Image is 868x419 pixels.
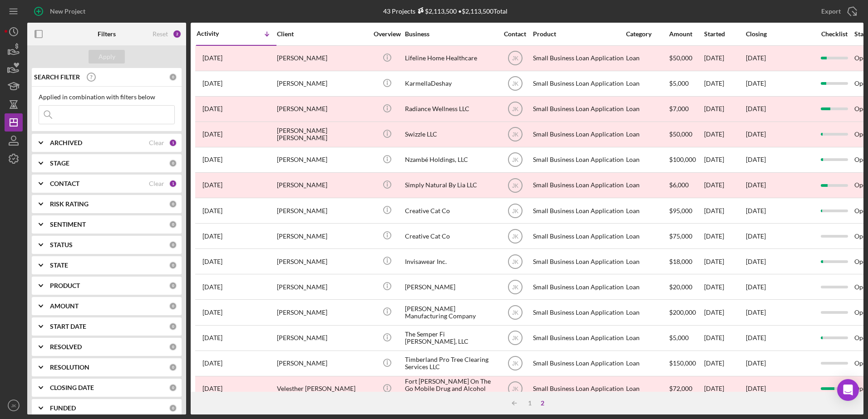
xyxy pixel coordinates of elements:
[746,54,766,62] time: [DATE]
[202,181,222,189] time: 2025-07-02 16:08
[277,30,368,38] div: Client
[669,232,692,240] span: $75,000
[277,72,368,96] div: [PERSON_NAME]
[50,323,86,330] b: START DATE
[626,97,668,121] div: Loan
[169,261,177,269] div: 0
[50,180,79,187] b: CONTACT
[533,30,624,38] div: Product
[746,385,766,392] time: [DATE]
[533,377,624,401] div: Small Business Loan Application
[169,159,177,167] div: 0
[626,300,668,324] div: Loan
[512,284,518,290] text: JK
[149,139,164,146] div: Clear
[704,46,745,70] div: [DATE]
[512,55,518,62] text: JK
[202,360,222,367] time: 2025-06-09 21:44
[415,7,457,15] div: $2,113,500
[89,50,125,63] button: Apply
[669,30,703,38] div: Amount
[202,156,222,163] time: 2025-07-02 23:01
[815,30,853,38] div: Checklist
[746,359,766,367] time: [DATE]
[169,180,177,188] div: 1
[169,200,177,208] div: 0
[626,377,668,401] div: Loan
[202,258,222,265] time: 2025-06-30 15:03
[669,359,696,367] span: $150,000
[202,309,222,316] time: 2025-06-17 23:42
[169,322,177,331] div: 0
[512,132,518,138] text: JK
[50,364,89,371] b: RESOLUTION
[626,275,668,299] div: Loan
[370,30,404,38] div: Overview
[512,258,518,265] text: JK
[746,79,766,87] time: [DATE]
[746,156,766,163] time: [DATE]
[512,310,518,316] text: JK
[512,157,518,163] text: JK
[50,404,76,412] b: FUNDED
[626,224,668,248] div: Loan
[626,351,668,375] div: Loan
[202,283,222,291] time: 2025-06-24 08:26
[669,46,703,70] div: $50,000
[169,363,177,371] div: 0
[405,377,496,401] div: Fort [PERSON_NAME] On The Go Mobile Drug and Alcohol Testing, LLC
[669,79,689,87] span: $5,000
[202,334,222,341] time: 2025-06-12 21:46
[405,97,496,121] div: Radiance Wellness LLC
[50,262,68,269] b: STATE
[405,351,496,375] div: Timberland Pro Tree Clearing Services LLC
[533,46,624,70] div: Small Business Loan Application
[704,351,745,375] div: [DATE]
[99,50,115,63] div: Apply
[202,105,222,112] time: 2025-07-08 19:03
[512,361,518,367] text: JK
[277,199,368,223] div: [PERSON_NAME]
[746,232,766,240] time: [DATE]
[34,73,80,81] b: SEARCH FILTER
[746,105,766,112] time: [DATE]
[533,122,624,146] div: Small Business Loan Application
[277,300,368,324] div: [PERSON_NAME]
[746,207,766,214] time: [DATE]
[704,97,745,121] div: [DATE]
[169,282,177,290] div: 0
[533,249,624,273] div: Small Business Loan Application
[277,377,368,401] div: Velesther [PERSON_NAME]
[533,300,624,324] div: Small Business Loan Application
[405,224,496,248] div: Creative Cat Co
[5,396,23,414] button: JK
[512,335,518,341] text: JK
[50,200,89,208] b: RISK RATING
[202,207,222,214] time: 2025-06-30 19:46
[98,30,116,38] b: Filters
[202,385,222,392] time: 2025-06-03 18:49
[704,249,745,273] div: [DATE]
[197,30,237,37] div: Activity
[837,379,859,401] div: Open Intercom Messenger
[277,122,368,146] div: [PERSON_NAME] [PERSON_NAME]
[533,148,624,172] div: Small Business Loan Application
[169,384,177,392] div: 0
[512,182,518,189] text: JK
[277,351,368,375] div: [PERSON_NAME]
[50,160,69,167] b: STAGE
[669,308,696,316] span: $200,000
[669,122,703,146] div: $50,000
[626,72,668,96] div: Loan
[39,93,175,101] div: Applied in combination with filters below
[704,72,745,96] div: [DATE]
[704,148,745,172] div: [DATE]
[50,2,85,20] div: New Project
[704,300,745,324] div: [DATE]
[512,208,518,214] text: JK
[669,207,692,214] span: $95,000
[704,275,745,299] div: [DATE]
[405,122,496,146] div: Swizzle LLC
[704,199,745,223] div: [DATE]
[533,275,624,299] div: Small Business Loan Application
